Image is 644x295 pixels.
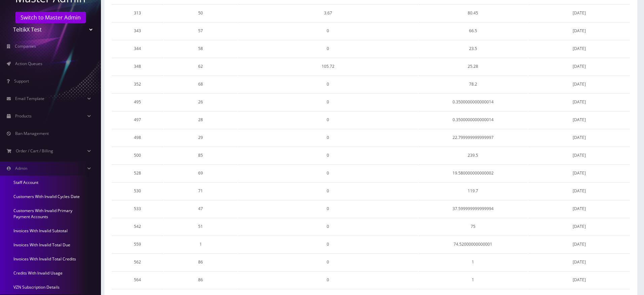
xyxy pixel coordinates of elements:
[112,111,163,128] td: 497
[528,93,630,110] td: [DATE]
[164,218,238,235] td: 51
[528,22,630,39] td: [DATE]
[528,200,630,217] td: [DATE]
[164,129,238,146] td: 29
[15,113,32,119] span: Products
[238,76,418,93] td: 0
[164,4,238,21] td: 50
[112,40,163,57] td: 344
[164,40,238,57] td: 58
[238,236,418,253] td: 0
[528,271,630,288] td: [DATE]
[238,182,418,199] td: 0
[419,40,528,57] td: 23.5
[15,12,86,23] a: Switch to Master Admin
[112,200,163,217] td: 533
[164,111,238,128] td: 28
[238,164,418,182] td: 0
[112,129,163,146] td: 498
[238,22,418,39] td: 0
[238,111,418,128] td: 0
[164,164,238,182] td: 69
[164,76,238,93] td: 68
[419,76,528,93] td: 78.2
[238,58,418,75] td: 105.72
[528,129,630,146] td: [DATE]
[528,76,630,93] td: [DATE]
[419,129,528,146] td: 22.799999999999997
[238,271,418,288] td: 0
[419,253,528,271] td: 1
[164,200,238,217] td: 47
[164,22,238,39] td: 57
[238,147,418,164] td: 0
[15,131,49,136] span: Ban Management
[164,236,238,253] td: 1
[164,93,238,110] td: 26
[238,218,418,235] td: 0
[419,58,528,75] td: 25.28
[238,200,418,217] td: 0
[528,164,630,182] td: [DATE]
[419,147,528,164] td: 239.5
[528,236,630,253] td: [DATE]
[419,236,528,253] td: 74.52000000000001
[164,271,238,288] td: 86
[419,200,528,217] td: 37.599999999999994
[15,61,42,66] span: Action Queues
[164,253,238,271] td: 86
[238,253,418,271] td: 0
[15,43,36,49] span: Companies
[528,4,630,21] td: [DATE]
[15,96,44,101] span: Email Template
[528,111,630,128] td: [DATE]
[112,271,163,288] td: 564
[238,40,418,57] td: 0
[528,147,630,164] td: [DATE]
[419,218,528,235] td: 75
[164,182,238,199] td: 71
[112,218,163,235] td: 542
[15,165,27,171] span: Admin
[112,236,163,253] td: 559
[112,4,163,21] td: 313
[419,111,528,128] td: 0.3500000000000014
[112,147,163,164] td: 500
[528,58,630,75] td: [DATE]
[528,40,630,57] td: [DATE]
[419,164,528,182] td: 19.580000000000002
[238,129,418,146] td: 0
[112,182,163,199] td: 530
[164,147,238,164] td: 85
[238,4,418,21] td: 3.67
[112,58,163,75] td: 348
[238,93,418,110] td: 0
[16,148,53,154] span: Order / Cart / Billing
[528,218,630,235] td: [DATE]
[14,78,29,84] span: Support
[419,22,528,39] td: 66.5
[112,76,163,93] td: 352
[164,58,238,75] td: 62
[419,4,528,21] td: 80.45
[528,253,630,271] td: [DATE]
[112,93,163,110] td: 495
[112,164,163,182] td: 528
[112,253,163,271] td: 562
[419,271,528,288] td: 1
[528,182,630,199] td: [DATE]
[419,93,528,110] td: 0.3500000000000014
[112,22,163,39] td: 343
[419,182,528,199] td: 119.7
